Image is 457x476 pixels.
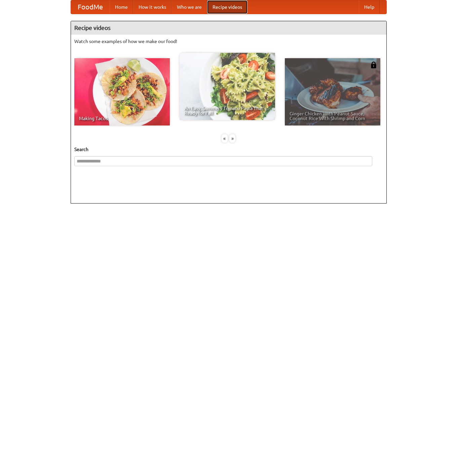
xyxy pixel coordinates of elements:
p: Watch some examples of how we make our food! [74,38,383,45]
div: » [229,134,235,143]
a: FoodMe [71,0,110,14]
a: Help [359,0,380,14]
h5: Search [74,146,383,153]
span: Making Tacos [79,116,165,121]
h4: Recipe videos [71,21,386,35]
img: 483408.png [370,62,377,68]
span: An Easy, Summery Tomato Pasta That's Ready for Fall [184,106,270,115]
a: How it works [133,0,172,14]
a: Recipe videos [207,0,247,14]
a: Making Tacos [74,58,170,125]
div: « [222,134,228,143]
a: An Easy, Summery Tomato Pasta That's Ready for Fall [180,53,275,120]
a: Who we are [172,0,207,14]
a: Home [110,0,133,14]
